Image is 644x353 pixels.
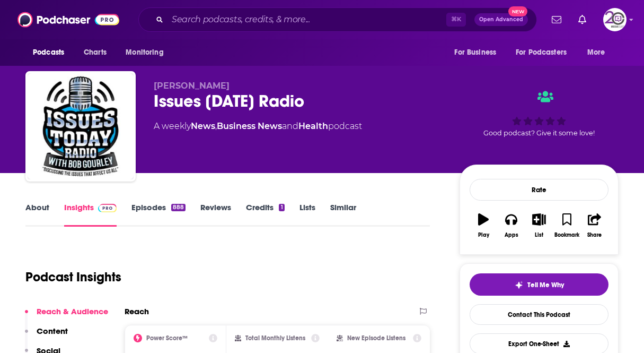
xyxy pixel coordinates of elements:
[125,306,149,316] h2: Reach
[25,202,49,227] a: About
[447,42,509,63] button: open menu
[483,129,595,137] span: Good podcast? Give it some love!
[217,121,282,131] a: Business News
[98,204,117,212] img: Podchaser Pro
[478,232,489,238] div: Play
[509,42,582,63] button: open menu
[191,121,215,131] a: News
[460,81,619,147] div: Good podcast? Give it some love!
[64,202,117,227] a: InsightsPodchaser Pro
[282,121,298,131] span: and
[77,42,113,63] a: Charts
[587,45,605,60] span: More
[84,45,107,60] span: Charts
[131,202,186,227] a: Episodes888
[171,204,186,211] div: 888
[505,232,518,238] div: Apps
[279,204,284,211] div: 1
[347,334,405,342] h2: New Episode Listens
[548,11,566,29] a: Show notifications dropdown
[516,45,567,60] span: For Podcasters
[298,121,328,131] a: Health
[154,120,362,133] div: A weekly podcast
[603,8,627,31] span: Logged in as kvolz
[554,232,579,238] div: Bookmark
[299,202,315,227] a: Lists
[446,13,466,27] span: ⌘ K
[553,206,580,245] button: Bookmark
[574,11,590,29] a: Show notifications dropdown
[330,202,356,227] a: Similar
[527,281,564,289] span: Tell Me Why
[479,17,523,22] span: Open Advanced
[470,179,608,201] div: Rate
[470,206,497,245] button: Play
[535,232,543,238] div: List
[215,121,217,131] span: ,
[470,273,608,296] button: tell me why sparkleTell Me Why
[470,304,608,325] a: Contact This Podcast
[25,326,68,346] button: Content
[154,81,230,91] span: [PERSON_NAME]
[37,326,68,336] p: Content
[138,7,537,32] div: Search podcasts, credits, & more...
[454,45,496,60] span: For Business
[525,206,553,245] button: List
[245,334,305,342] h2: Total Monthly Listens
[200,202,231,227] a: Reviews
[515,281,523,289] img: tell me why sparkle
[25,269,121,285] h1: Podcast Insights
[580,42,619,63] button: open menu
[33,45,64,60] span: Podcasts
[126,45,163,60] span: Monitoring
[474,13,528,26] button: Open AdvancedNew
[508,6,527,16] span: New
[603,8,627,31] img: User Profile
[587,232,602,238] div: Share
[581,206,608,245] button: Share
[25,42,78,63] button: open menu
[28,73,134,179] img: Issues Today Radio
[246,202,284,227] a: Credits1
[17,10,119,30] img: Podchaser - Follow, Share and Rate Podcasts
[167,11,446,28] input: Search podcasts, credits, & more...
[118,42,177,63] button: open menu
[25,306,108,326] button: Reach & Audience
[497,206,525,245] button: Apps
[146,334,188,342] h2: Power Score™
[37,306,108,316] p: Reach & Audience
[603,8,627,31] button: Show profile menu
